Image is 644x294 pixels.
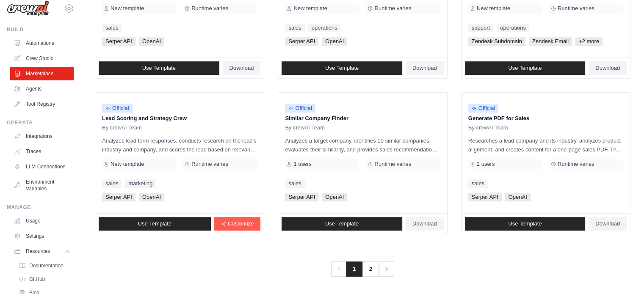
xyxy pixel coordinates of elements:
span: Zendesk Email [529,37,572,46]
p: Generate PDF for Sales [468,114,623,123]
p: Lead Scoring and Strategy Crew [102,114,257,123]
a: support [468,24,493,32]
span: OpenAI [505,193,531,201]
a: LLM Connections [10,160,74,173]
span: Serper API [285,193,318,201]
a: GitHub [15,273,74,285]
a: Customize [214,217,260,231]
a: Automations [10,36,74,50]
a: Marketplace [10,67,74,80]
a: Settings [10,229,74,243]
a: sales [285,179,304,188]
a: Agents [10,82,74,96]
button: Resources [10,245,74,258]
span: Official [285,104,315,113]
span: 1 users [293,161,312,168]
nav: Pagination [331,261,394,277]
span: Official [468,104,499,113]
span: Download [412,65,437,71]
img: Logo [7,0,49,16]
span: Download [595,220,620,227]
span: Serper API [102,193,135,201]
a: Use Template [99,61,219,75]
span: OpenAI [139,193,164,201]
p: Analyzes a target company, identifies 10 similar companies, evaluates their similarity, and provi... [285,136,440,154]
span: New template [111,161,144,168]
span: OpenAI [322,37,347,46]
a: Use Template [282,217,402,231]
a: Traces [10,145,74,158]
span: Runtime varies [191,5,228,12]
span: 1 [346,261,362,277]
a: Use Template [99,217,211,231]
span: Download [595,65,620,71]
div: Build [7,26,74,33]
span: Runtime varies [374,5,411,12]
a: Use Template [465,217,586,231]
a: Download [589,217,627,231]
a: sales [468,179,488,188]
a: Download [223,61,261,75]
span: Use Template [325,65,359,71]
span: Download [229,65,254,71]
span: Serper API [468,193,502,201]
span: New template [293,5,327,12]
a: Integrations [10,129,74,143]
span: New template [477,5,510,12]
span: Runtime varies [374,161,411,168]
span: By crewAI Team [285,124,325,131]
a: 2 [362,261,379,277]
span: Use Template [508,220,542,227]
a: Environment Variables [10,175,74,195]
span: Zendesk Subdomain [468,37,525,46]
span: Use Template [138,220,171,227]
a: Usage [10,214,74,228]
p: Similar Company Finder [285,114,440,123]
a: Documentation [15,260,74,272]
a: Tool Registry [10,97,74,111]
span: Download [412,220,437,227]
a: marketing [125,179,156,188]
span: Serper API [102,37,135,46]
p: Analyzes lead form responses, conducts research on the lead's industry and company, and scores th... [102,136,257,154]
span: Official [102,104,133,113]
a: Download [406,217,444,231]
a: sales [285,24,304,32]
a: Download [589,61,627,75]
div: Operate [7,119,74,126]
span: +2 more [575,37,603,46]
p: Researches a lead company and its industry, analyzes product alignment, and creates content for a... [468,136,623,154]
span: 2 users [477,161,495,168]
span: Runtime varies [558,161,594,168]
span: New template [111,5,144,12]
a: Crew Studio [10,52,74,65]
span: Documentation [29,262,64,269]
a: sales [102,24,122,32]
div: Manage [7,204,74,211]
span: Use Template [142,65,176,71]
span: Use Template [325,220,359,227]
span: Runtime varies [191,161,228,168]
span: OpenAI [139,37,164,46]
span: Use Template [508,65,542,71]
span: Customize [228,220,254,227]
span: Serper API [285,37,318,46]
span: By crewAI Team [102,124,142,131]
span: Runtime varies [558,5,594,12]
span: GitHub [29,276,45,283]
a: sales [102,179,122,188]
span: By crewAI Team [468,124,508,131]
a: Use Template [282,61,402,75]
span: OpenAI [322,193,347,201]
a: operations [308,24,341,32]
a: operations [497,24,529,32]
span: Resources [26,248,50,255]
a: Download [406,61,444,75]
a: Use Template [465,61,586,75]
